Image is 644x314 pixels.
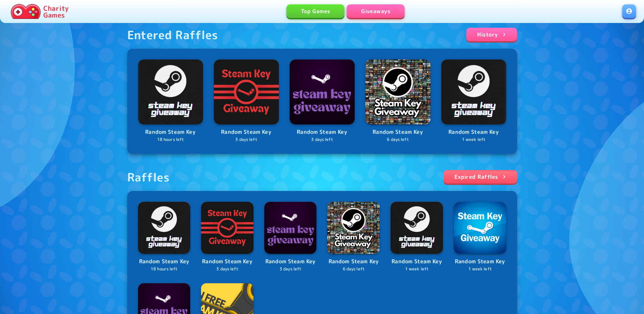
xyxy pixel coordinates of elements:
img: Logo [214,59,279,124]
a: LogoRandom Steam Key3 days left [201,202,253,272]
div: Entered Raffles [127,28,218,42]
img: Logo [391,202,443,254]
p: Charity Games [43,5,69,18]
a: Charity Games [8,3,71,20]
a: LogoRandom Steam Key18 hours left [138,202,191,272]
p: 18 hours left [138,266,191,272]
p: 3 days left [201,266,253,272]
p: 6 days left [365,137,430,143]
img: Logo [441,59,506,124]
img: Logo [138,202,191,254]
img: Logo [201,202,253,254]
img: Logo [290,59,355,124]
a: LogoRandom Steam Key3 days left [290,59,355,143]
p: 3 days left [264,266,317,272]
a: LogoRandom Steam Key3 days left [214,59,279,143]
p: Random Steam Key [264,257,317,266]
div: Raffles [127,170,170,184]
p: 1 week left [391,266,443,272]
p: Random Steam Key [441,128,506,137]
p: 6 days left [327,266,380,272]
p: Random Steam Key [391,257,443,266]
a: LogoRandom Steam Key3 days left [264,202,317,272]
p: 3 days left [214,137,279,143]
p: Random Steam Key [327,257,380,266]
img: Logo [138,59,203,124]
img: Logo [264,202,317,254]
a: LogoRandom Steam Key1 week left [454,202,506,272]
a: LogoRandom Steam Key1 week left [441,59,506,143]
p: 1 week left [454,266,506,272]
a: LogoRandom Steam Key1 week left [391,202,443,272]
a: LogoRandom Steam Key18 hours left [138,59,203,143]
p: Random Steam Key [138,257,191,266]
p: Random Steam Key [290,128,355,137]
p: Random Steam Key [214,128,279,137]
a: LogoRandom Steam Key6 days left [365,59,430,143]
a: LogoRandom Steam Key6 days left [327,202,380,272]
p: Random Steam Key [138,128,203,137]
a: Top Games [287,4,344,18]
a: History [466,28,517,41]
a: Expired Raffles [444,170,517,184]
p: Random Steam Key [454,257,506,266]
img: Logo [327,202,380,254]
p: Random Steam Key [201,257,253,266]
a: Giveaways [347,4,404,18]
p: Random Steam Key [365,128,430,137]
img: Logo [365,59,430,124]
p: 18 hours left [138,137,203,143]
img: Logo [454,202,506,254]
img: Charity.Games [11,4,41,19]
p: 3 days left [290,137,355,143]
p: 1 week left [441,137,506,143]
